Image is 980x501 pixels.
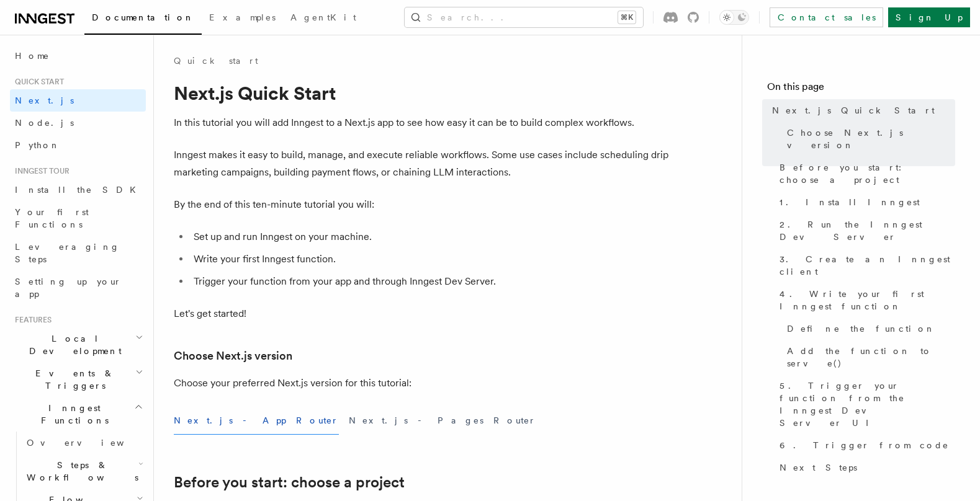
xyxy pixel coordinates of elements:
[174,347,292,365] a: Choose Next.js version
[780,288,955,313] span: 4. Write your first Inngest function
[283,4,364,33] a: AgentKit
[174,114,670,131] p: In this tutorial you will add Inngest to a Next.js app to see how easy it can be to build complex...
[618,11,636,24] kbd: ⌘K
[10,315,52,325] span: Features
[767,79,955,99] h4: On this page
[174,55,258,67] a: Quick start
[775,375,955,434] a: 5. Trigger your function from the Inngest Dev Server UI
[202,4,283,33] a: Examples
[190,250,670,268] li: Write your first Inngest function.
[15,118,74,128] span: Node.js
[15,50,50,62] span: Home
[782,122,955,156] a: Choose Next.js version
[174,474,405,491] a: Before you start: choose a project
[780,253,955,278] span: 3. Create an Inngest client
[772,104,935,117] span: Next.js Quick Start
[405,7,643,27] button: Search...⌘K
[15,277,122,299] span: Setting up your app
[780,161,955,186] span: Before you start: choose a project
[209,12,276,22] span: Examples
[10,45,146,67] a: Home
[22,432,146,454] a: Overview
[10,134,146,156] a: Python
[787,126,955,151] span: Choose Next.js version
[775,283,955,317] a: 4. Write your first Inngest function
[10,397,146,432] button: Inngest Functions
[174,375,670,392] p: Choose your preferred Next.js version for this tutorial:
[84,4,202,35] a: Documentation
[780,379,955,429] span: 5. Trigger your function from the Inngest Dev Server UI
[174,146,670,181] p: Inngest makes it easy to build, manage, and execute reliable workflows. Some use cases include sc...
[92,12,194,22] span: Documentation
[190,228,670,246] li: Set up and run Inngest on your machine.
[782,340,955,375] a: Add the function to serve()
[775,456,955,479] a: Next Steps
[10,327,146,362] button: Local Development
[174,407,339,435] button: Next.js - App Router
[10,201,146,236] a: Your first Functions
[10,112,146,134] a: Node.js
[22,459,138,484] span: Steps & Workflows
[15,242,120,264] span: Leveraging Steps
[767,99,955,122] a: Next.js Quick Start
[290,12,356,22] span: AgentKit
[22,454,146,489] button: Steps & Workflows
[719,10,749,25] button: Toggle dark mode
[10,166,70,176] span: Inngest tour
[10,270,146,305] a: Setting up your app
[10,89,146,112] a: Next.js
[780,461,857,474] span: Next Steps
[780,196,920,208] span: 1. Install Inngest
[782,317,955,340] a: Define the function
[787,322,935,335] span: Define the function
[775,213,955,248] a: 2. Run the Inngest Dev Server
[15,207,89,229] span: Your first Functions
[787,345,955,370] span: Add the function to serve()
[349,407,536,435] button: Next.js - Pages Router
[780,439,949,451] span: 6. Trigger from code
[15,185,143,195] span: Install the SDK
[10,367,135,392] span: Events & Triggers
[10,236,146,270] a: Leveraging Steps
[15,140,60,150] span: Python
[775,248,955,283] a: 3. Create an Inngest client
[770,7,883,27] a: Contact sales
[190,273,670,290] li: Trigger your function from your app and through Inngest Dev Server.
[174,305,670,322] p: Let's get started!
[775,191,955,213] a: 1. Install Inngest
[10,179,146,201] a: Install the SDK
[15,95,74,105] span: Next.js
[10,77,64,87] span: Quick start
[10,402,134,427] span: Inngest Functions
[10,332,135,357] span: Local Development
[775,434,955,456] a: 6. Trigger from code
[780,218,955,243] span: 2. Run the Inngest Dev Server
[888,7,970,27] a: Sign Up
[174,196,670,213] p: By the end of this ten-minute tutorial you will:
[27,438,155,448] span: Overview
[174,82,670,104] h1: Next.js Quick Start
[775,156,955,191] a: Before you start: choose a project
[10,362,146,397] button: Events & Triggers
